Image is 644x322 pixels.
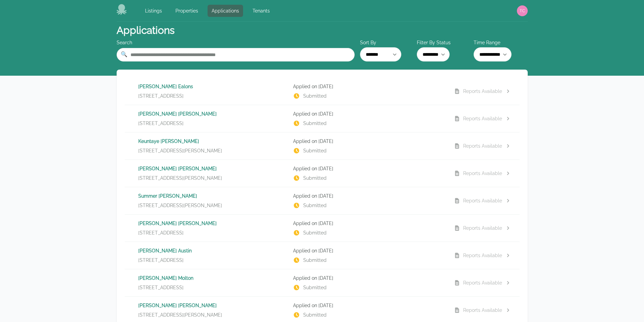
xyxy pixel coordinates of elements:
[293,257,443,264] p: Submitted
[293,138,443,145] p: Applied on
[318,248,333,253] time: [DATE]
[318,275,333,281] time: [DATE]
[293,220,443,227] p: Applied on
[293,275,443,281] p: Applied on
[474,39,528,46] label: Time Range
[463,197,502,204] div: Reports Available
[138,229,184,236] span: [STREET_ADDRESS]
[138,83,288,90] p: [PERSON_NAME] Ealons
[138,220,288,227] p: [PERSON_NAME] [PERSON_NAME]
[293,83,443,90] p: Applied on
[125,242,520,269] a: [PERSON_NAME] Austin[STREET_ADDRESS]Applied on [DATE]SubmittedReports Available
[318,303,333,308] time: [DATE]
[138,193,288,199] p: Summer [PERSON_NAME]
[463,279,502,286] div: Reports Available
[463,170,502,177] div: Reports Available
[293,120,443,127] p: Submitted
[463,225,502,231] div: Reports Available
[138,202,222,209] span: [STREET_ADDRESS][PERSON_NAME]
[138,93,184,99] span: [STREET_ADDRESS]
[117,24,174,36] h1: Applications
[463,252,502,259] div: Reports Available
[293,312,443,318] p: Submitted
[125,160,520,187] a: [PERSON_NAME] [PERSON_NAME][STREET_ADDRESS][PERSON_NAME]Applied on [DATE]SubmittedReports Available
[138,165,288,172] p: [PERSON_NAME] [PERSON_NAME]
[293,93,443,99] p: Submitted
[318,166,333,171] time: [DATE]
[138,175,222,181] span: [STREET_ADDRESS][PERSON_NAME]
[360,39,414,46] label: Sort By
[125,132,520,159] a: Keuntaye [PERSON_NAME][STREET_ADDRESS][PERSON_NAME]Applied on [DATE]SubmittedReports Available
[318,111,333,117] time: [DATE]
[138,147,222,154] span: [STREET_ADDRESS][PERSON_NAME]
[125,187,520,214] a: Summer [PERSON_NAME][STREET_ADDRESS][PERSON_NAME]Applied on [DATE]SubmittedReports Available
[293,302,443,309] p: Applied on
[138,302,288,309] p: [PERSON_NAME] [PERSON_NAME]
[125,78,520,105] a: [PERSON_NAME] Ealons[STREET_ADDRESS]Applied on [DATE]SubmittedReports Available
[293,110,443,117] p: Applied on
[248,5,274,17] a: Tenants
[293,175,443,181] p: Submitted
[117,39,355,46] div: Search
[293,147,443,154] p: Submitted
[293,202,443,209] p: Submitted
[293,193,443,199] p: Applied on
[318,221,333,226] time: [DATE]
[417,39,471,46] label: Filter By Status
[318,84,333,89] time: [DATE]
[208,5,243,17] a: Applications
[293,165,443,172] p: Applied on
[138,284,184,291] span: [STREET_ADDRESS]
[141,5,166,17] a: Listings
[125,215,520,242] a: [PERSON_NAME] [PERSON_NAME][STREET_ADDRESS]Applied on [DATE]SubmittedReports Available
[318,193,333,199] time: [DATE]
[125,105,520,132] a: [PERSON_NAME] [PERSON_NAME][STREET_ADDRESS]Applied on [DATE]SubmittedReports Available
[293,284,443,291] p: Submitted
[293,229,443,236] p: Submitted
[293,247,443,254] p: Applied on
[463,88,502,95] div: Reports Available
[138,257,184,264] span: [STREET_ADDRESS]
[138,312,222,318] span: [STREET_ADDRESS][PERSON_NAME]
[138,110,288,117] p: [PERSON_NAME] [PERSON_NAME]
[125,269,520,296] a: [PERSON_NAME] Molton[STREET_ADDRESS]Applied on [DATE]SubmittedReports Available
[318,139,333,144] time: [DATE]
[463,115,502,122] div: Reports Available
[138,120,184,127] span: [STREET_ADDRESS]
[171,5,202,17] a: Properties
[463,307,502,314] div: Reports Available
[463,143,502,149] div: Reports Available
[138,275,288,281] p: [PERSON_NAME] Molton
[138,138,288,145] p: Keuntaye [PERSON_NAME]
[138,247,288,254] p: [PERSON_NAME] Austin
